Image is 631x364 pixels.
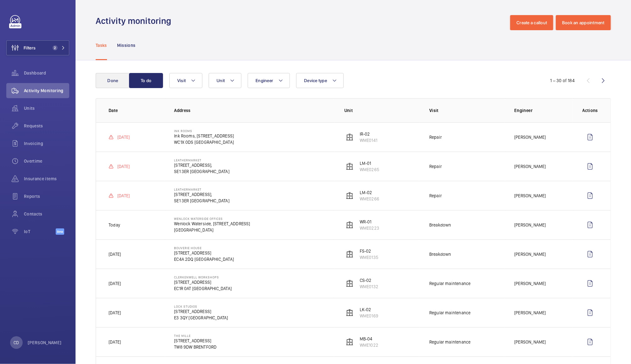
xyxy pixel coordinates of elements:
[174,217,250,221] p: Wenlock Waterside Offices
[514,163,546,170] p: [PERSON_NAME]
[174,279,232,285] p: [STREET_ADDRESS]
[514,134,546,140] p: [PERSON_NAME]
[174,198,229,204] p: SE1 3ER [GEOGRAPHIC_DATA]
[24,211,69,217] span: Contacts
[174,338,217,344] p: [STREET_ADDRESS]
[360,306,378,313] p: LK-02
[177,78,186,83] span: Visit
[109,310,121,316] p: [DATE]
[360,254,378,260] p: WME0135
[429,134,442,140] p: Repair
[360,277,378,283] p: CS-02
[429,251,451,257] p: Breakdown
[129,73,163,88] button: To do
[24,158,69,164] span: Overtime
[56,228,64,235] span: Beta
[346,163,353,170] img: elevator.svg
[514,310,546,316] p: [PERSON_NAME]
[109,280,121,287] p: [DATE]
[174,188,229,191] p: Leathermarket
[174,221,250,227] p: Wenlock Waterside, [STREET_ADDRESS]
[174,227,250,233] p: [GEOGRAPHIC_DATA]
[360,248,378,254] p: FS-02
[360,336,378,342] p: MB-04
[429,339,470,345] p: Regular maintenance
[117,193,130,199] p: [DATE]
[24,228,56,235] span: IoT
[96,15,175,27] h1: Activity monitoring
[109,251,121,257] p: [DATE]
[346,250,353,258] img: elevator.svg
[53,45,58,50] span: 2
[256,78,273,83] span: Engineer
[429,280,470,287] p: Regular maintenance
[360,219,379,225] p: WR-01
[514,222,546,228] p: [PERSON_NAME]
[117,134,130,140] p: [DATE]
[174,139,234,145] p: WC1X 0DS [GEOGRAPHIC_DATA]
[174,305,228,308] p: Lock Studios
[360,196,379,202] p: WME0266
[510,15,553,30] button: Create a callout
[429,163,442,170] p: Repair
[24,45,36,51] span: Filters
[109,222,120,228] p: Today
[174,191,229,198] p: [STREET_ADDRESS],
[583,107,598,114] p: Actions
[429,107,504,114] p: Visit
[109,107,164,114] p: Date
[514,193,546,199] p: [PERSON_NAME]
[109,339,121,345] p: [DATE]
[360,342,378,348] p: WME1022
[296,73,344,88] button: Device type
[24,105,69,111] span: Units
[346,280,353,287] img: elevator.svg
[346,192,353,199] img: elevator.svg
[514,280,546,287] p: [PERSON_NAME]
[556,15,611,30] button: Book an appointment
[360,313,378,319] p: WME0169
[6,40,69,55] button: Filters2
[429,193,442,199] p: Repair
[360,131,377,137] p: IR-02
[24,140,69,147] span: Invoicing
[514,107,572,114] p: Engineer
[117,163,130,170] p: [DATE]
[346,338,353,346] img: elevator.svg
[174,315,228,321] p: E3 3QY [GEOGRAPHIC_DATA]
[304,78,327,83] span: Device type
[24,193,69,199] span: Reports
[209,73,241,88] button: Unit
[174,168,229,175] p: SE1 3ER [GEOGRAPHIC_DATA]
[174,246,234,250] p: Bouverie House
[360,137,377,143] p: WME0141
[24,123,69,129] span: Requests
[96,73,130,88] button: Done
[514,251,546,257] p: [PERSON_NAME]
[174,133,234,139] p: Ink Rooms, [STREET_ADDRESS]
[346,309,353,316] img: elevator.svg
[28,339,62,346] p: [PERSON_NAME]
[174,256,234,262] p: EC4A 2DQ [GEOGRAPHIC_DATA]
[174,158,229,162] p: Leathermarket
[429,310,470,316] p: Regular maintenance
[96,42,107,48] p: Tasks
[248,73,290,88] button: Engineer
[174,250,234,256] p: [STREET_ADDRESS]
[24,87,69,94] span: Activity Monitoring
[117,42,136,48] p: Missions
[429,222,451,228] p: Breakdown
[174,129,234,133] p: Ink Rooms
[174,162,229,168] p: [STREET_ADDRESS],
[174,107,334,114] p: Address
[174,285,232,292] p: EC1R 0AT [GEOGRAPHIC_DATA]
[14,339,19,346] p: CD
[360,166,379,173] p: WME0265
[514,339,546,345] p: [PERSON_NAME]
[174,275,232,279] p: Clerkenwell Workshops
[174,334,217,338] p: The Mille
[24,176,69,182] span: Insurance items
[169,73,202,88] button: Visit
[24,70,69,76] span: Dashboard
[346,221,353,229] img: elevator.svg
